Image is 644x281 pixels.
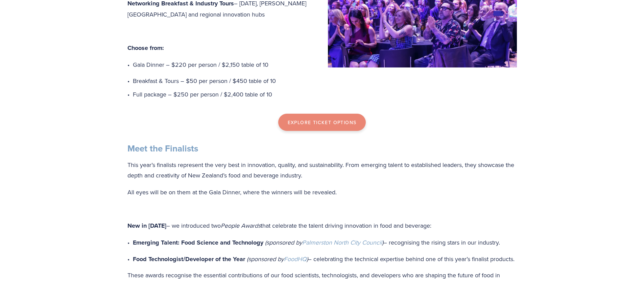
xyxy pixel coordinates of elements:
strong: New in [DATE] [127,221,166,230]
p: – we introduced two that celebrate the talent driving innovation in food and beverage: [127,220,517,231]
p: Full package – $250 per person / $2,400 table of 10 [133,89,517,100]
strong: Food Technologist/Developer of the Year [133,255,245,263]
p: – recognising the rising stars in our industry. [133,237,517,248]
a: Palmerston North City Council [302,238,382,247]
p: All eyes will be on them at the Gala Dinner, where the winners will be revealed. [127,187,517,198]
strong: Meet the Finalists [127,142,198,155]
em: (sponsored by [247,255,284,263]
em: ) [307,255,308,263]
em: ) [382,238,383,247]
a: FoodHQ [284,255,307,263]
strong: Choose from: [127,44,164,52]
p: Breakfast & Tours – $50 per person / $450 table of 10 [133,76,517,86]
em: (sponsored by [265,238,302,247]
strong: Emerging Talent: Food Science and Technology [133,238,263,247]
p: This year’s finalists represent the very best in innovation, quality, and sustainability. From em... [127,160,517,181]
a: Explore Ticket Options [278,114,366,131]
em: People Awards [221,221,261,230]
p: Gala Dinner – $220 per person / $2,150 table of 10 [133,59,517,70]
p: – celebrating the technical expertise behind one of this year’s finalist products. [133,254,517,265]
